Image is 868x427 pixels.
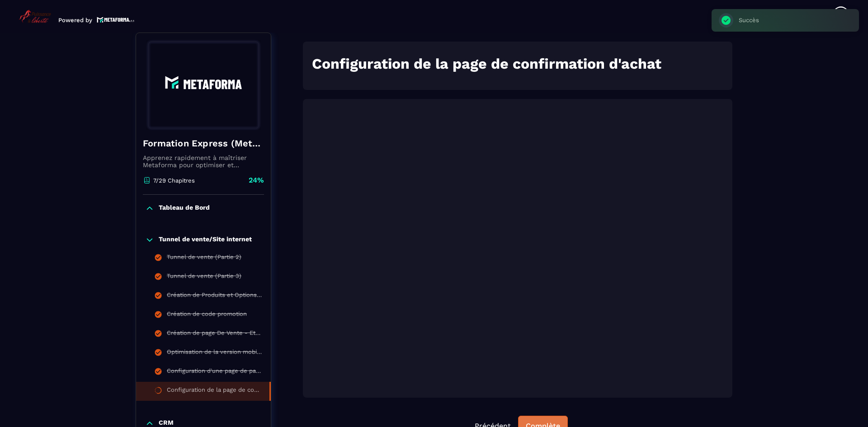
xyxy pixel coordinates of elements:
[249,175,264,185] p: 24%
[167,310,247,320] div: Création de code promotion
[312,55,661,72] strong: Configuration de la page de confirmation d'achat
[143,137,264,150] h4: Formation Express (Metaforma)
[159,235,252,244] p: Tunnel de vente/Site internet
[159,204,210,213] p: Tableau de Bord
[167,272,241,282] div: Tunnel de vente (Partie 3)
[167,291,262,301] div: Création de Produits et Options de Paiement 🛒
[58,17,92,23] p: Powered by
[167,386,260,396] div: Configuration de la page de confirmation d'achat
[143,154,264,169] p: Apprenez rapidement à maîtriser Metaforma pour optimiser et automatiser votre business. 🚀
[18,9,52,23] img: logo-branding
[167,367,262,377] div: Configuration d'une page de paiement sur Metaforma
[143,40,264,130] img: banner
[153,177,195,184] p: 7/29 Chapitres
[97,16,135,23] img: logo
[167,329,262,339] div: Création de page De Vente - Etude de cas
[167,253,241,263] div: Tunnel de vente (Partie 2)
[167,348,262,358] div: Optimisation de la version mobile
